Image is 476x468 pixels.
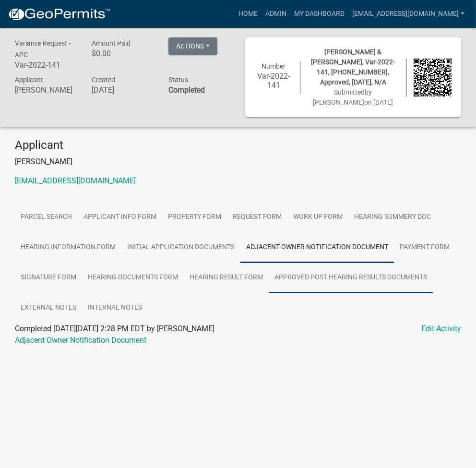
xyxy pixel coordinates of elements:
h6: Var-2022-141 [255,72,293,90]
span: Applicant [15,76,43,84]
a: Signature Form [15,263,82,293]
a: Payment Form [394,232,455,263]
a: Applicant Info Form [78,202,162,233]
h6: Var-2022-141 [15,60,77,70]
a: Adjacent Owner Notification Document [240,232,394,263]
a: Home [235,5,262,23]
img: QR code [414,59,452,96]
span: Number [262,62,286,70]
span: Submitted on [DATE] [313,88,393,106]
span: Completed [DATE][DATE] 2:28 PM EDT by [PERSON_NAME] [15,324,214,333]
a: Property Form [162,202,227,233]
a: Initial Application Documents [121,232,240,263]
span: Status [168,76,188,84]
a: Approved Post Hearing Results Documents [269,263,433,293]
a: [EMAIL_ADDRESS][DOMAIN_NAME] [348,5,468,23]
a: Adjacent Owner Notification Document [15,336,146,345]
a: Hearing Result Form [184,263,269,293]
a: Hearing Summery Doc [348,202,437,233]
a: Internal Notes [82,293,148,324]
h4: Applicant [15,138,461,152]
span: Created [92,76,115,84]
span: Variance Request - APC [15,39,71,59]
a: Edit Activity [421,323,461,335]
a: Parcel search [15,202,78,233]
a: External Notes [15,293,82,324]
a: Hearing Information Form [15,232,121,263]
h6: [PERSON_NAME] [15,85,77,95]
a: [EMAIL_ADDRESS][DOMAIN_NAME] [15,176,136,185]
p: [PERSON_NAME] [15,156,461,168]
a: Request Form [227,202,287,233]
a: My Dashboard [290,5,348,23]
button: Actions [168,37,217,55]
h6: $0.00 [92,49,154,58]
a: Work Up Form [287,202,348,233]
a: Hearing Documents Form [82,263,184,293]
a: Admin [262,5,290,23]
span: Amount Paid [92,39,131,47]
h6: [DATE] [92,85,154,95]
span: [PERSON_NAME] & [PERSON_NAME], Var-2022-141, [PHONE_NUMBER], Approved, [DATE], N/A [311,48,395,86]
strong: Completed [168,85,205,95]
